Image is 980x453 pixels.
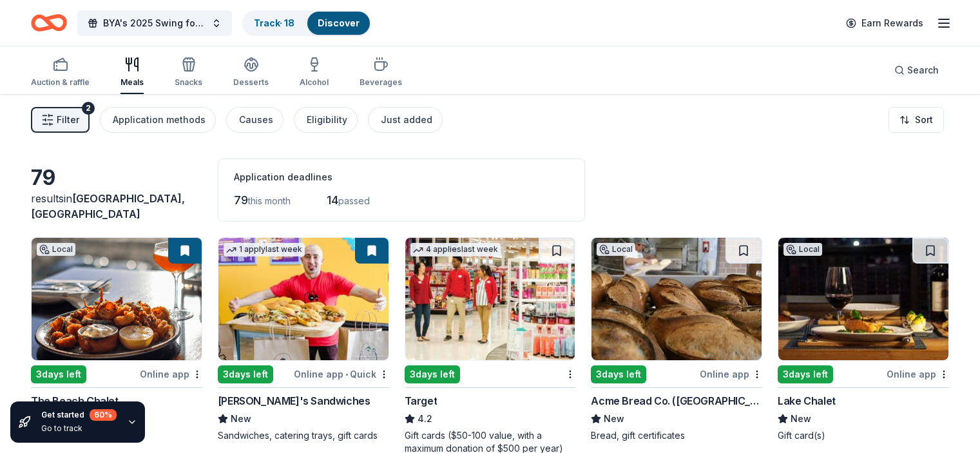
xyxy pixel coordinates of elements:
[175,52,202,94] button: Snacks
[120,52,144,94] button: Meals
[234,169,569,185] div: Application deadlines
[604,411,624,427] span: New
[405,365,460,383] div: 3 days left
[327,193,338,207] span: 14
[140,366,202,382] div: Online app
[31,192,185,220] span: in
[410,243,501,256] div: 4 applies last week
[226,107,283,133] button: Causes
[778,238,948,360] img: Image for Lake Chalet
[233,77,269,88] div: Desserts
[294,366,389,382] div: Online app Quick
[31,365,86,383] div: 3 days left
[597,243,635,256] div: Local
[405,393,437,409] div: Target
[884,57,949,83] button: Search
[218,393,370,409] div: [PERSON_NAME]'s Sandwiches
[778,429,949,442] div: Gift card(s)
[41,409,117,421] div: Get started
[31,77,90,88] div: Auction & raffle
[31,52,90,94] button: Auction & raffle
[778,365,833,383] div: 3 days left
[915,112,933,128] span: Sort
[591,237,762,442] a: Image for Acme Bread Co. (East Bay/North Bay)Local3days leftOnline appAcme Bread Co. ([GEOGRAPHIC...
[254,17,294,28] a: Track· 18
[360,52,402,94] button: Beverages
[120,77,144,88] div: Meals
[113,112,206,128] div: Application methods
[381,112,432,128] div: Just added
[77,10,232,36] button: BYA's 2025 Swing for Success Charity Golf Tournament
[231,411,251,427] span: New
[218,365,273,383] div: 3 days left
[31,107,90,133] button: Filter2
[338,195,370,206] span: passed
[31,8,67,38] a: Home
[31,237,202,442] a: Image for The Beach ChaletLocal3days leftOnline appThe Beach ChaletNewGift card(s)
[838,12,931,35] a: Earn Rewards
[405,238,575,360] img: Image for Target
[778,393,836,409] div: Lake Chalet
[90,409,117,421] div: 60 %
[41,423,117,434] div: Go to track
[239,112,273,128] div: Causes
[700,366,762,382] div: Online app
[300,77,329,88] div: Alcohol
[360,77,402,88] div: Beverages
[591,365,646,383] div: 3 days left
[248,195,291,206] span: this month
[57,112,79,128] span: Filter
[591,393,762,409] div: Acme Bread Co. ([GEOGRAPHIC_DATA]/[GEOGRAPHIC_DATA])
[791,411,811,427] span: New
[82,102,95,115] div: 2
[591,429,762,442] div: Bread, gift certificates
[31,165,202,191] div: 79
[591,238,762,360] img: Image for Acme Bread Co. (East Bay/North Bay)
[778,237,949,442] a: Image for Lake ChaletLocal3days leftOnline appLake ChaletNewGift card(s)
[37,243,75,256] div: Local
[294,107,358,133] button: Eligibility
[175,77,202,88] div: Snacks
[907,63,939,78] span: Search
[418,411,432,427] span: 4.2
[242,10,371,36] button: Track· 18Discover
[300,52,329,94] button: Alcohol
[218,238,389,360] img: Image for Ike's Sandwiches
[224,243,305,256] div: 1 apply last week
[889,107,944,133] button: Sort
[234,193,248,207] span: 79
[233,52,269,94] button: Desserts
[218,237,389,442] a: Image for Ike's Sandwiches1 applylast week3days leftOnline app•Quick[PERSON_NAME]'s SandwichesNew...
[103,15,206,31] span: BYA's 2025 Swing for Success Charity Golf Tournament
[100,107,216,133] button: Application methods
[318,17,360,28] a: Discover
[783,243,822,256] div: Local
[31,192,185,220] span: [GEOGRAPHIC_DATA], [GEOGRAPHIC_DATA]
[32,238,202,360] img: Image for The Beach Chalet
[368,107,443,133] button: Just added
[887,366,949,382] div: Online app
[307,112,347,128] div: Eligibility
[345,369,348,380] span: •
[218,429,389,442] div: Sandwiches, catering trays, gift cards
[31,191,202,222] div: results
